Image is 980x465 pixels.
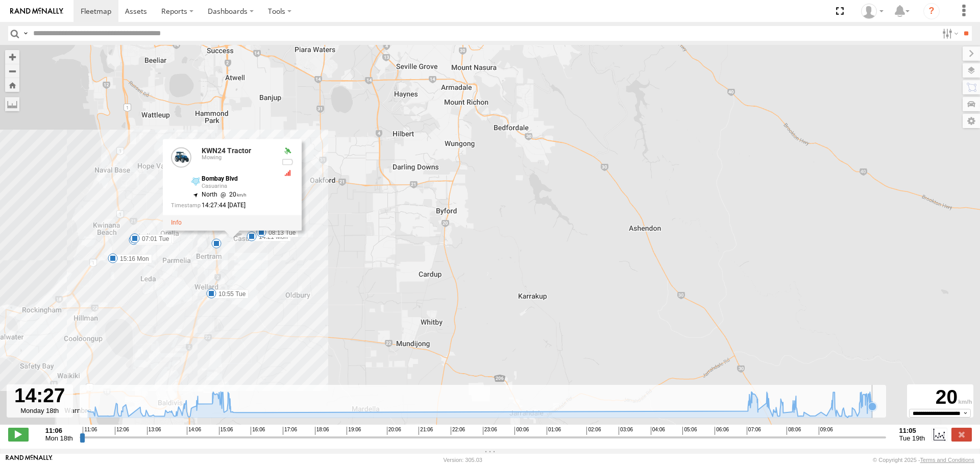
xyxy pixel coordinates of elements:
[147,427,161,435] span: 13:06
[938,26,960,41] label: Search Filter Options
[45,427,73,434] strong: 11:06
[5,64,19,78] button: Zoom out
[347,427,361,435] span: 19:06
[281,147,293,155] div: Valid GPS Fix
[83,427,97,435] span: 11:06
[134,236,173,245] label: 15:32 Mon
[857,4,887,19] div: Andrew Fisher
[202,183,273,189] div: Casuarina
[202,176,273,182] div: Bombay Blvd
[211,289,249,299] label: 10:55 Tue
[5,97,19,111] label: Measure
[187,427,201,435] span: 14:06
[514,427,529,435] span: 00:06
[219,427,233,435] span: 15:06
[202,146,251,155] a: KWN24 Tractor
[419,427,433,435] span: 21:06
[10,8,63,15] img: rand-logo.svg
[281,169,293,177] div: GSM Signal = 1
[963,114,980,128] label: Map Settings
[252,232,291,241] label: 14:21 Mon
[899,427,925,434] strong: 11:05
[202,191,217,198] span: North
[787,427,801,435] span: 08:06
[45,434,73,442] span: Mon 18th Aug 2025
[909,386,972,409] div: 20
[715,427,729,435] span: 06:06
[281,158,293,166] div: No battery health information received from this device.
[315,427,329,435] span: 18:06
[171,219,182,226] a: View Asset Details
[651,427,665,435] span: 04:06
[171,202,273,209] div: Date/time of location update
[261,228,299,237] label: 08:13 Tue
[251,427,265,435] span: 16:06
[586,427,601,435] span: 02:06
[5,50,19,64] button: Zoom in
[619,427,633,435] span: 03:06
[6,455,53,465] a: Visit our Website
[747,427,761,435] span: 07:06
[444,457,482,463] div: Version: 305.03
[873,457,974,463] div: © Copyright 2025 -
[387,427,401,435] span: 20:06
[920,457,974,463] a: Terms and Conditions
[682,427,697,435] span: 05:06
[217,191,247,198] span: 20
[819,427,833,435] span: 09:06
[5,78,19,92] button: Zoom Home
[8,428,29,441] label: Play/Stop
[483,427,497,435] span: 23:06
[135,234,172,243] label: 07:01 Tue
[171,147,191,167] a: View Asset Details
[283,427,297,435] span: 17:06
[202,155,273,161] div: Mowing
[211,238,222,249] div: 5
[21,26,30,41] label: Search Query
[923,3,940,19] i: ?
[547,427,561,435] span: 01:06
[899,434,925,442] span: Tue 19th Aug 2025
[951,428,972,441] label: Close
[113,254,152,263] label: 15:16 Mon
[115,427,129,435] span: 12:06
[451,427,465,435] span: 22:06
